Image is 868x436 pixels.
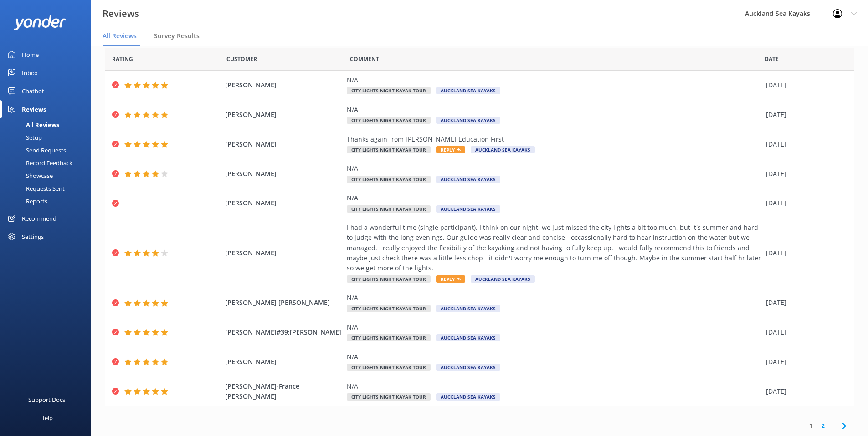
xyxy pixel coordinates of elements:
span: City Lights Night Kayak Tour [347,275,431,283]
span: City Lights Night Kayak Tour [347,146,431,153]
span: Auckland Sea Kayaks [436,334,500,341]
span: City Lights Night Kayak Tour [347,305,431,312]
div: N/A [347,75,761,85]
span: Question [350,55,379,63]
div: Help [40,409,53,427]
div: [DATE] [766,357,842,367]
div: [DATE] [766,169,842,179]
span: Auckland Sea Kayaks [436,305,500,312]
img: yonder-white-logo.png [14,15,66,30]
div: N/A [347,105,761,115]
span: [PERSON_NAME]#39;[PERSON_NAME] [225,327,343,337]
span: City Lights Night Kayak Tour [347,87,431,94]
div: N/A [347,193,761,203]
span: [PERSON_NAME] [225,169,343,179]
span: [PERSON_NAME] [225,357,343,367]
a: All Reviews [5,118,91,131]
div: [DATE] [766,110,842,120]
span: All Reviews [103,31,137,41]
div: All Reviews [5,118,59,131]
a: Send Requests [5,144,91,157]
h3: Reviews [103,6,139,21]
div: N/A [347,163,761,173]
span: Auckland Sea Kayaks [436,393,500,401]
a: Reports [5,195,91,208]
span: Date [226,55,257,63]
span: [PERSON_NAME] [225,198,343,208]
span: City Lights Night Kayak Tour [347,393,431,401]
div: I had a wonderful time (single participant). I think on our night, we just missed the city lights... [347,223,761,274]
span: [PERSON_NAME] [225,139,343,149]
span: Auckland Sea Kayaks [436,117,500,124]
span: Reply [436,146,465,153]
a: Showcase [5,169,91,182]
span: [PERSON_NAME] [225,248,343,258]
div: Home [22,46,39,64]
span: Reply [436,275,465,283]
span: [PERSON_NAME] [225,110,343,120]
div: [DATE] [766,298,842,308]
div: N/A [347,293,761,303]
span: Survey Results [154,31,200,41]
div: N/A [347,381,761,391]
span: Auckland Sea Kayaks [471,146,535,153]
div: Reports [5,195,47,208]
span: City Lights Night Kayak Tour [347,334,431,341]
div: Settings [22,228,44,246]
span: Auckland Sea Kayaks [436,176,500,183]
div: Requests Sent [5,182,65,195]
div: Chatbot [22,82,44,100]
span: [PERSON_NAME] [PERSON_NAME] [225,298,343,308]
div: Inbox [22,64,38,82]
div: [DATE] [766,248,842,258]
span: [PERSON_NAME]-France [PERSON_NAME] [225,381,343,402]
a: Setup [5,131,91,144]
div: Thanks again from [PERSON_NAME] Education First [347,134,761,144]
a: Requests Sent [5,182,91,195]
span: Date [765,55,779,63]
span: City Lights Night Kayak Tour [347,205,431,213]
a: 1 [805,421,817,430]
span: Auckland Sea Kayaks [436,87,500,94]
a: Record Feedback [5,157,91,169]
div: N/A [347,352,761,362]
div: Support Docs [28,390,65,409]
div: N/A [347,322,761,332]
span: City Lights Night Kayak Tour [347,364,431,371]
span: Auckland Sea Kayaks [436,205,500,213]
div: [DATE] [766,139,842,149]
div: Send Requests [5,144,66,157]
span: City Lights Night Kayak Tour [347,117,431,124]
div: [DATE] [766,327,842,337]
div: Reviews [22,100,46,118]
div: Showcase [5,169,53,182]
div: [DATE] [766,198,842,208]
span: [PERSON_NAME] [225,80,343,90]
div: [DATE] [766,80,842,90]
div: Record Feedback [5,157,72,169]
span: Date [112,55,133,63]
div: Setup [5,131,42,144]
div: [DATE] [766,386,842,396]
span: Auckland Sea Kayaks [471,275,535,283]
a: 2 [817,421,829,430]
span: Auckland Sea Kayaks [436,364,500,371]
div: Recommend [22,209,56,228]
span: City Lights Night Kayak Tour [347,176,431,183]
